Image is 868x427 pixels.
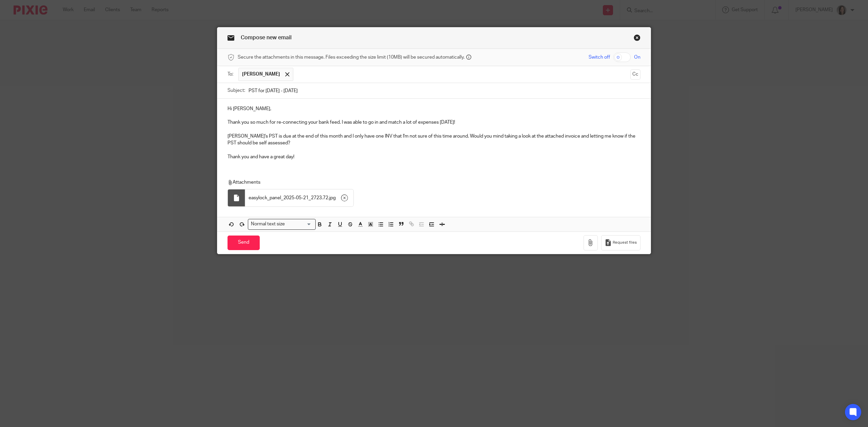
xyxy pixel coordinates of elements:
[601,235,640,250] button: Request files
[228,236,260,250] input: Send
[329,195,336,201] span: jpg
[228,133,640,147] p: [PERSON_NAME]'s PST is due at the end of this month and I only have one INV that I'm not sure of ...
[250,221,287,228] span: Normal text size
[238,54,465,61] span: Secure the attachments in this message. Files exceeding the size limit (10MB) will be secured aut...
[228,71,235,78] label: To:
[228,179,625,186] p: Attachments
[242,71,280,78] span: [PERSON_NAME]
[630,69,640,80] button: Cc
[249,195,328,201] span: easylock_panel_2025-05-21_2723.72
[589,54,610,61] span: Switch off
[228,119,640,126] p: Thank you so much for re-connecting your bank feed. I was able to go in and match a lot of expens...
[287,221,312,228] input: Search for option
[241,35,292,40] span: Compose new email
[634,54,640,61] span: On
[613,240,637,245] span: Request files
[228,105,640,112] p: Hi [PERSON_NAME],
[634,34,640,43] a: Close this dialog window
[228,87,245,94] label: Subject:
[228,154,640,160] p: Thank you and have a great day!
[248,219,316,229] div: Search for option
[245,189,353,206] div: .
